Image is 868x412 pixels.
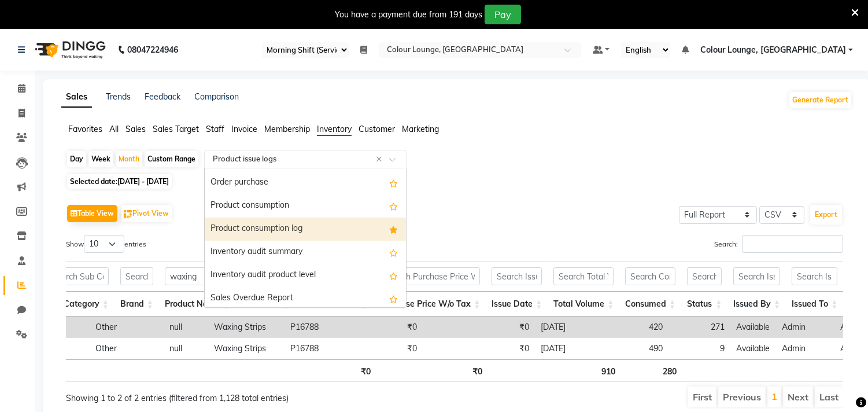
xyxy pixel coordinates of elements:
input: Search Product Name [165,267,230,285]
div: Order purchase [205,171,406,194]
input: Search Sub Category [46,267,109,285]
span: Favorites [68,124,102,134]
label: Show entries [66,235,146,253]
b: 08047224946 [127,34,178,66]
a: Feedback [145,91,180,102]
input: Search Consumed [625,267,675,285]
td: Available [730,317,776,338]
span: Colour Lounge, [GEOGRAPHIC_DATA] [700,44,846,56]
th: Issued By: activate to sort column ascending [727,292,786,317]
td: null [164,317,208,338]
span: Inventory [317,124,352,134]
span: Staff [206,124,224,134]
div: Month [116,151,142,167]
input: Search Status [687,267,722,285]
div: You have a payment due from 191 days [335,9,482,21]
input: Search Total Volume [553,267,614,285]
span: All [109,124,119,134]
img: logo [29,34,109,66]
input: Search Issued To [792,267,837,285]
td: [DATE] [535,317,597,338]
span: Add this report to Favorites List [389,199,398,213]
select: Showentries [84,235,124,253]
td: Waxing Strips [208,338,285,359]
span: Sales [125,124,146,134]
td: 271 [668,317,730,338]
td: P16788 [285,317,345,338]
div: Custom Range [145,151,198,167]
span: Marketing [402,124,439,134]
label: Search: [714,235,843,253]
a: Comparison [194,91,239,102]
button: Export [810,205,842,225]
span: Customer [359,124,395,134]
button: Generate Report [789,92,851,108]
td: ₹0 [423,338,535,359]
th: Total Volume: activate to sort column ascending [548,292,619,317]
span: Clear all [376,153,386,165]
input: Search Purchase Price W/o Tax [379,267,480,285]
input: Search Brand [120,267,153,285]
th: Product Name: activate to sort column ascending [159,292,235,317]
th: Consumed: activate to sort column ascending [619,292,681,317]
td: Other [90,338,164,359]
th: Purchase Price W/o Tax: activate to sort column ascending [374,292,486,317]
div: Sales Overdue Report [205,287,406,310]
td: ₹0 [423,317,535,338]
td: Waxing Strips [208,317,285,338]
span: Add this report to Favorites List [389,268,398,282]
td: Admin [776,338,834,359]
button: Table View [67,205,117,222]
th: ₹0 [298,359,376,382]
span: Add this report to Favorites List [389,292,398,306]
td: P16788 [285,338,345,359]
td: 420 [597,317,668,338]
td: Other [90,317,164,338]
button: Pay [485,5,521,24]
td: 9 [668,338,730,359]
div: Product consumption log [205,218,406,241]
input: Search Issue Date [492,267,542,285]
span: [DATE] - [DATE] [117,177,169,186]
button: Pivot View [121,205,172,222]
ng-dropdown-panel: Options list [204,168,407,308]
span: Add this report to Favorites List [389,176,398,190]
span: Sales Target [153,124,199,134]
div: Inventory audit summary [205,241,406,264]
td: 490 [597,338,668,359]
span: Selected date: [67,174,172,189]
th: Brand: activate to sort column ascending [114,292,159,317]
div: Week [88,151,113,167]
td: Available [730,338,776,359]
input: Search Issued By [733,267,780,285]
td: ₹0 [345,338,423,359]
th: 910 [550,359,621,382]
div: Day [67,151,86,167]
span: Added to Favorites [389,222,398,236]
td: [DATE] [535,338,597,359]
td: ₹0 [345,317,423,338]
th: Status: activate to sort column ascending [681,292,727,317]
span: Add this report to Favorites List [389,245,398,259]
a: 1 [771,391,777,402]
th: Issue Date: activate to sort column ascending [486,292,548,317]
th: Sub Category: activate to sort column ascending [40,292,114,317]
th: Issued To: activate to sort column ascending [786,292,843,317]
td: null [164,338,208,359]
div: Product consumption [205,194,406,218]
div: Inventory audit product level [205,264,406,287]
a: Trends [106,91,131,102]
span: Membership [264,124,310,134]
div: Showing 1 to 2 of 2 entries (filtered from 1,128 total entries) [66,385,380,404]
input: Search: [742,235,843,253]
th: ₹0 [376,359,488,382]
span: Invoice [231,124,257,134]
td: Admin [776,317,834,338]
img: pivot.png [124,210,132,219]
th: 280 [621,359,682,382]
a: Sales [61,87,92,108]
